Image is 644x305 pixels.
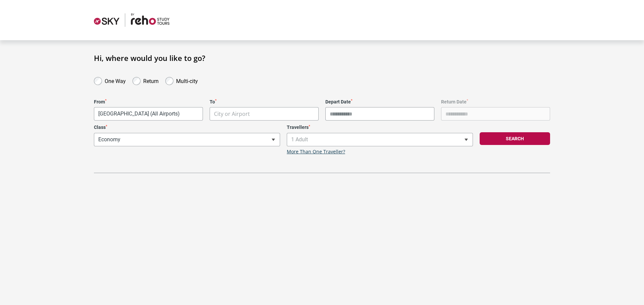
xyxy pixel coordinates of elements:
span: Melbourne, Australia [94,107,203,121]
span: City or Airport [210,107,319,121]
span: Melbourne, Australia [94,107,203,120]
label: Depart Date [325,99,434,105]
label: From [94,99,203,105]
label: To [210,99,319,105]
label: One Way [105,76,126,84]
span: City or Airport [210,107,318,121]
a: More Than One Traveller? [287,149,345,155]
span: 1 Adult [287,133,473,146]
h1: Hi, where would you like to go? [94,54,550,62]
label: Travellers [287,125,473,130]
label: Return [143,76,159,84]
span: Economy [94,133,280,146]
label: Multi-city [176,76,198,84]
button: Search [480,132,550,145]
span: Economy [94,133,280,146]
span: City or Airport [214,110,250,118]
span: 1 Adult [287,133,473,146]
label: Class [94,125,280,130]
